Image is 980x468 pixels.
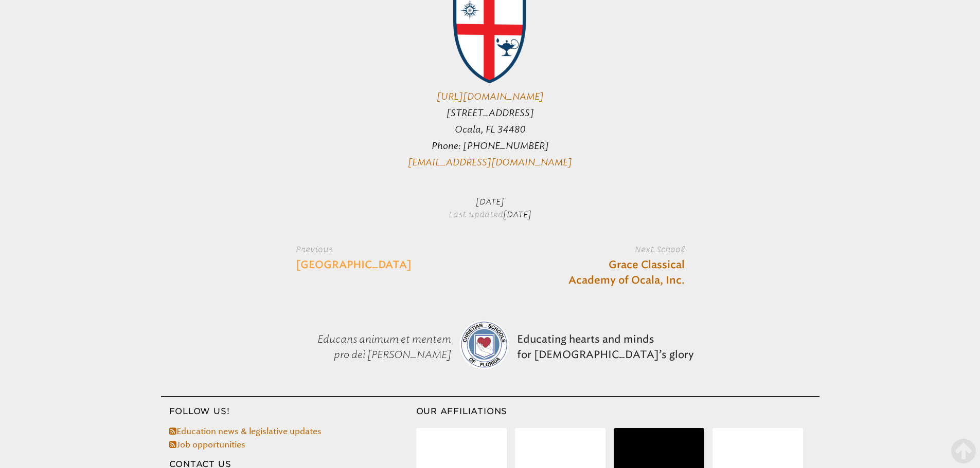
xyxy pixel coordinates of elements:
p: Educans animum et mentem pro dei [PERSON_NAME] [282,306,455,388]
a: Grace Classical Academy of Ocala, Inc. [536,257,685,288]
p: Last updated [382,187,598,225]
h3: Follow Us! [161,405,416,418]
span: [DATE] [476,197,504,207]
label: Next School [536,243,685,255]
a: [URL][DOMAIN_NAME] [437,91,544,102]
a: Education news & legislative updates [169,426,322,436]
a: [GEOGRAPHIC_DATA] [296,257,412,273]
span: [DATE] [503,210,531,219]
img: csf-logo-web-colors.png [459,320,509,369]
p: Educating hearts and minds for [DEMOGRAPHIC_DATA]’s glory [513,306,698,388]
a: Job opportunities [169,440,245,450]
h3: Our Affiliations [416,405,819,418]
label: Previous [296,243,444,255]
a: [EMAIL_ADDRESS][DOMAIN_NAME] [408,157,572,168]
